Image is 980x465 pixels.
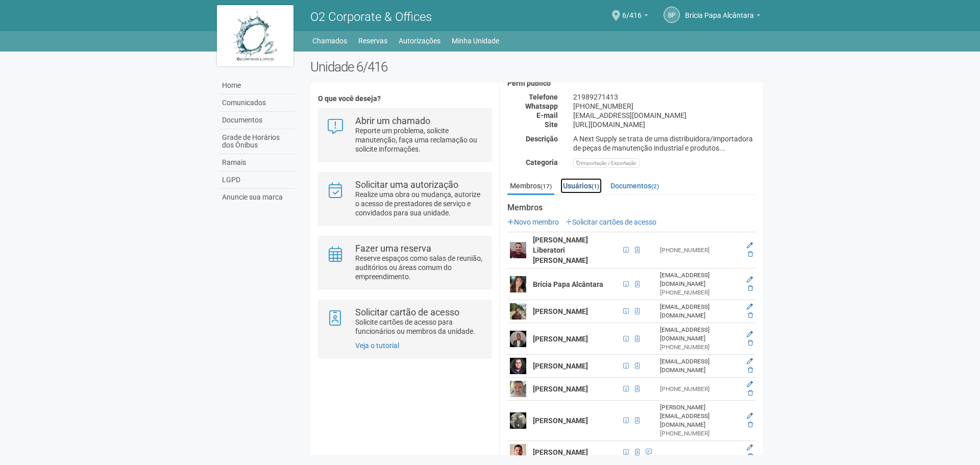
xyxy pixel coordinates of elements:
span: O2 Corporate & Offices [310,10,432,24]
div: [URL][DOMAIN_NAME] [566,120,763,129]
a: Abrir um chamado Reporte um problema, solicite manutenção, faça uma reclamação ou solicite inform... [326,116,483,154]
a: Editar membro [747,381,753,388]
a: Grade de Horários dos Ônibus [219,129,295,154]
a: Excluir membro [748,251,753,258]
a: Membros(17) [507,178,554,195]
a: Autorizações [399,34,440,48]
a: Excluir membro [748,453,753,460]
a: Solicitar cartão de acesso Solicite cartões de acesso para funcionários ou membros da unidade. [326,308,483,336]
a: Ramais [219,154,295,172]
a: Home [219,77,295,94]
strong: Site [545,120,558,129]
div: [EMAIL_ADDRESS][DOMAIN_NAME] [660,357,740,375]
a: Editar membro [747,303,753,310]
a: BP [664,7,680,23]
span: 6/416 [622,2,642,19]
a: Documentos(2) [608,178,661,193]
a: Solicitar uma autorização Realize uma obra ou mudança, autorize o acesso de prestadores de serviç... [326,180,483,217]
img: user.png [510,276,526,292]
div: [EMAIL_ADDRESS][DOMAIN_NAME] [660,303,740,320]
strong: Solicitar uma autorização [355,179,458,190]
img: user.png [510,444,526,460]
strong: [PERSON_NAME] [533,385,588,393]
strong: [PERSON_NAME] [533,307,588,315]
img: user.png [510,358,526,374]
strong: [PERSON_NAME] Liberatori [PERSON_NAME] [533,236,588,264]
p: Realize uma obra ou mudança, autorize o acesso de prestadores de serviço e convidados para sua un... [355,190,483,217]
a: Reservas [358,34,387,48]
h4: O que você deseja? [318,95,491,103]
div: A Next Supply se trata de uma distribuidora/importadora de peças de manutenção industrial e produ... [566,134,763,153]
img: user.png [510,412,526,429]
small: (2) [651,183,659,190]
img: user.png [510,303,526,320]
a: Excluir membro [748,366,753,374]
a: Brícia Papa Alcântara [685,13,761,21]
a: Excluir membro [748,339,753,347]
a: Solicitar cartões de acesso [566,218,656,226]
img: user.png [510,381,526,397]
div: [PHONE_NUMBER] [660,385,740,394]
p: Reporte um problema, solicite manutenção, faça uma reclamação ou solicite informações. [355,126,483,154]
span: Brícia Papa Alcântara [685,2,754,19]
strong: [PERSON_NAME] [533,448,588,456]
div: 21989271413 [566,92,763,102]
div: [EMAIL_ADDRESS][DOMAIN_NAME] [660,271,740,288]
div: [PHONE_NUMBER] [660,429,740,438]
strong: Brícia Papa Alcântara [533,280,603,288]
img: user.png [510,242,526,258]
a: Fazer uma reserva Reserve espaços como salas de reunião, auditórios ou áreas comum do empreendime... [326,244,483,281]
a: Veja o tutorial [355,341,399,350]
a: Minha Unidade [452,34,499,48]
a: Excluir membro [748,285,753,292]
h4: Perfil público [507,80,755,87]
small: (17) [541,183,552,190]
a: Excluir membro [748,389,753,397]
strong: Categoria [526,158,558,166]
div: [PHONE_NUMBER] [660,288,740,297]
strong: Abrir um chamado [355,115,430,126]
a: Editar membro [747,444,753,451]
div: Importação / Exportação [573,158,640,168]
h2: Unidade 6/416 [310,59,763,75]
strong: [PERSON_NAME] [533,417,588,425]
a: Comunicados [219,94,295,112]
div: [PHONE_NUMBER] [566,102,763,111]
strong: Membros [507,203,755,212]
a: Anuncie sua marca [219,189,295,206]
a: Editar membro [747,331,753,338]
a: Editar membro [747,412,753,420]
div: [EMAIL_ADDRESS][DOMAIN_NAME] [566,111,763,120]
a: Editar membro [747,358,753,365]
strong: Fazer uma reserva [355,243,431,254]
a: LGPD [219,172,295,189]
p: Solicite cartões de acesso para funcionários ou membros da unidade. [355,317,483,336]
div: [PHONE_NUMBER] [660,246,740,255]
img: logo.jpg [217,5,293,66]
a: Excluir membro [748,312,753,319]
strong: Solicitar cartão de acesso [355,307,459,317]
a: Chamados [312,34,347,48]
strong: Descrição [526,135,558,143]
strong: [PERSON_NAME] [533,362,588,370]
a: Novo membro [507,218,559,226]
strong: Telefone [529,93,558,101]
a: Editar membro [747,242,753,249]
a: 6/416 [622,13,648,21]
strong: [PERSON_NAME] [533,335,588,343]
a: Usuários(1) [560,178,602,193]
p: Reserve espaços como salas de reunião, auditórios ou áreas comum do empreendimento. [355,254,483,281]
a: Documentos [219,112,295,129]
strong: E-mail [536,111,558,119]
div: [EMAIL_ADDRESS][DOMAIN_NAME] [660,326,740,343]
small: (1) [592,183,599,190]
a: Excluir membro [748,421,753,428]
div: [PERSON_NAME][EMAIL_ADDRESS][DOMAIN_NAME] [660,403,740,429]
strong: Whatsapp [525,102,558,110]
img: user.png [510,331,526,347]
div: [PHONE_NUMBER] [660,343,740,352]
a: Editar membro [747,276,753,283]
